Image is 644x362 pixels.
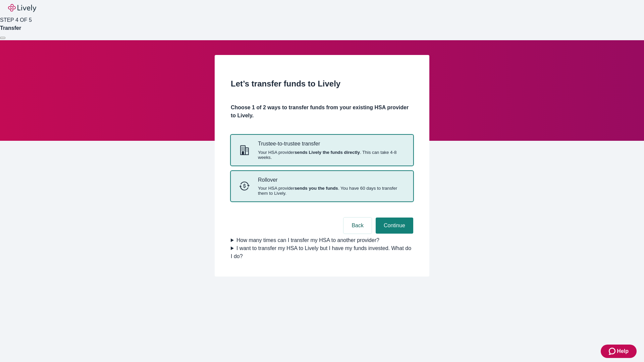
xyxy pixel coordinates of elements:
h2: Let’s transfer funds to Lively [231,78,413,90]
svg: Rollover [239,181,250,191]
button: Trustee-to-trusteeTrustee-to-trustee transferYour HSA providersends Lively the funds directly. Th... [231,135,413,165]
p: Rollover [258,177,405,183]
strong: sends Lively the funds directly [294,150,360,155]
svg: Trustee-to-trustee [239,145,250,156]
summary: I want to transfer my HSA to Lively but I have my funds invested. What do I do? [231,244,413,260]
span: Your HSA provider . You have 60 days to transfer them to Lively. [258,186,405,196]
button: Zendesk support iconHelp [601,345,637,358]
button: RolloverRolloverYour HSA providersends you the funds. You have 60 days to transfer them to Lively. [231,171,413,201]
button: Back [343,218,372,234]
strong: sends you the funds [294,186,338,191]
svg: Zendesk support icon [609,347,617,355]
summary: How many times can I transfer my HSA to another provider? [231,236,413,244]
span: Your HSA provider . This can take 4-8 weeks. [258,150,405,160]
img: Lively [8,4,36,12]
span: Help [617,347,629,355]
button: Continue [376,218,413,234]
p: Trustee-to-trustee transfer [258,140,405,147]
h4: Choose 1 of 2 ways to transfer funds from your existing HSA provider to Lively. [231,104,413,120]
